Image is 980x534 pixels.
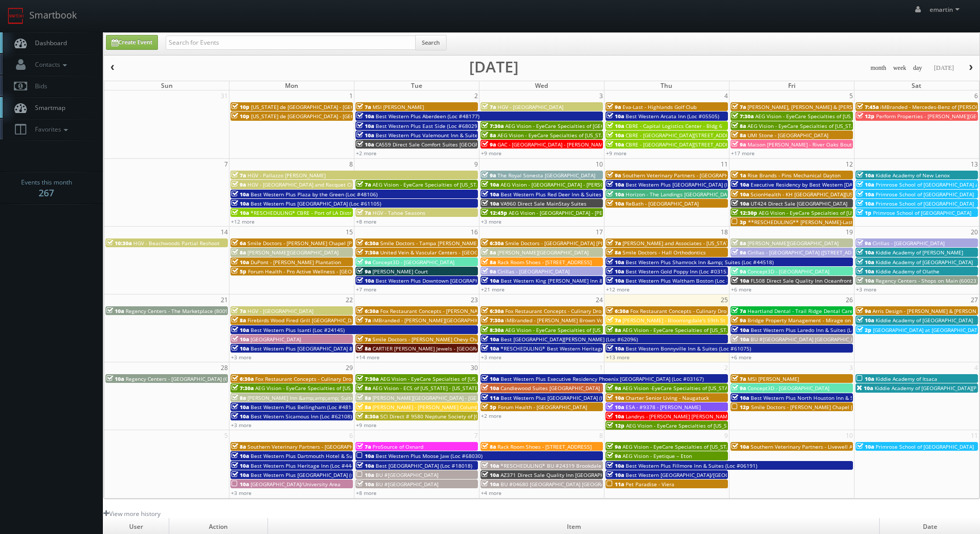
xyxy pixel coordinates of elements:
[247,394,399,401] span: [PERSON_NAME] Inn &amp;amp;amp; Suites [PERSON_NAME]
[231,200,249,207] span: 10a
[732,122,746,130] span: 8a
[357,375,379,382] span: 7:30a
[501,191,635,198] span: Best Western Plus Red Deer Inn & Suites (Loc #61062)
[231,384,254,392] span: 7:30a
[607,307,629,315] span: 6:30a
[732,394,749,401] span: 10a
[251,345,403,352] span: Best Western Plus [GEOGRAPHIC_DATA] & Suites (Loc #61086)
[607,141,624,148] span: 10a
[606,354,630,361] a: +13 more
[8,8,24,24] img: smartbook-logo.png
[482,394,499,401] span: 11a
[372,394,519,401] span: [PERSON_NAME][GEOGRAPHIC_DATA] - [GEOGRAPHIC_DATA]
[607,200,624,207] span: 10a
[255,384,447,392] span: AEG Vision - EyeCare Specialties of [US_STATE] – Southwest Orlando Eye Care
[356,354,380,361] a: +14 more
[731,150,755,157] a: +17 more
[482,307,504,315] span: 6:30a
[732,384,746,392] span: 9a
[856,286,877,293] a: +3 more
[126,375,242,382] span: Regency Centers - [GEOGRAPHIC_DATA] (63020)
[876,375,937,382] span: Kiddie Academy of Itsaca
[357,403,371,411] span: 8a
[481,286,505,293] a: +21 more
[607,413,624,420] span: 10a
[607,403,624,411] span: 10a
[357,181,371,188] span: 7a
[751,191,872,198] span: ScionHealth - KH [GEOGRAPHIC_DATA][US_STATE]
[251,191,378,198] span: Best Western Plus Plaza by the Green (Loc #48106)
[509,209,656,216] span: AEG Vision - [GEOGRAPHIC_DATA] - [PERSON_NAME] Cypress
[607,345,624,352] span: 10a
[751,336,865,343] span: BU #[GEOGRAPHIC_DATA] [GEOGRAPHIC_DATA]
[626,277,747,284] span: Best Western Plus Waltham Boston (Loc #22009)
[357,122,374,130] span: 10a
[501,394,631,401] span: Best Western Plus [GEOGRAPHIC_DATA] (Loc #35038)
[857,103,879,111] span: 7:45a
[857,209,871,216] span: 1p
[505,307,668,315] span: Fox Restaurant Concepts - Culinary Dropout - [GEOGRAPHIC_DATA]
[501,277,653,284] span: Best Western King [PERSON_NAME] Inn & Suites (Loc #62106)
[251,209,447,216] span: *RESCHEDULING* CBRE - Port of LA Distribution Center - [GEOGRAPHIC_DATA] 1
[482,403,496,411] span: 5p
[376,122,479,130] span: Best Western Plus East Side (Loc #68029)
[251,403,359,411] span: Best Western Plus Bellingham (Loc #48188)
[607,113,624,120] span: 10a
[372,259,454,266] span: Concept3D - [GEOGRAPHIC_DATA]
[732,307,746,315] span: 7a
[876,172,950,179] span: Kiddie Academy of New Lenox
[607,326,621,334] span: 8a
[356,286,377,293] a: +7 more
[626,200,699,207] span: ReBath - [GEOGRAPHIC_DATA]
[497,141,608,148] span: GAC - [GEOGRAPHIC_DATA] - [PERSON_NAME]
[751,181,894,188] span: Executive Residency by Best Western [DATE] (Loc #44764)
[622,317,725,324] span: [PERSON_NAME] - Bloomingdale's 59th St
[607,259,624,266] span: 10a
[380,249,512,256] span: United Vein & Vascular Centers - [GEOGRAPHIC_DATA]
[106,375,124,382] span: 10a
[251,326,345,334] span: Best Western Plus Isanti (Loc #24145)
[622,103,697,111] span: Eva-Last - Highlands Golf Club
[501,181,678,188] span: AEG Vision - [GEOGRAPHIC_DATA] - [PERSON_NAME][GEOGRAPHIC_DATA]
[607,249,621,256] span: 8a
[482,240,504,247] span: 6:30a
[357,249,379,256] span: 7:30a
[622,172,791,179] span: Southern Veterinary Partners - [GEOGRAPHIC_DATA][PERSON_NAME]
[482,172,496,179] span: 9a
[482,259,496,266] span: 8a
[607,422,625,429] span: 12p
[857,277,874,284] span: 10a
[497,103,563,111] span: HGV - [GEOGRAPHIC_DATA]
[482,326,504,334] span: 8:30a
[415,35,447,50] button: Search
[732,268,746,275] span: 9a
[607,268,624,275] span: 10a
[255,375,418,382] span: Fox Restaurant Concepts - Culinary Dropout - [GEOGRAPHIC_DATA]
[497,172,595,179] span: The Royal Sonesta [GEOGRAPHIC_DATA]
[372,443,423,450] span: ProSource of Oxnard
[231,218,255,225] a: +12 more
[497,132,671,139] span: AEG Vision - EyeCare Specialties of [US_STATE] - In Focus Vision Center
[133,240,220,247] span: HGV - Beachwoods Partial Reshoot
[231,113,250,120] span: 10p
[747,103,946,111] span: [PERSON_NAME], [PERSON_NAME] & [PERSON_NAME], LLC - [GEOGRAPHIC_DATA]
[747,240,839,247] span: [PERSON_NAME][GEOGRAPHIC_DATA]
[876,268,939,275] span: Kiddie Academy of Olathe
[357,336,371,343] span: 7a
[630,307,793,315] span: Fox Restaurant Concepts - Culinary Dropout - [GEOGRAPHIC_DATA]
[751,200,847,207] span: UT424 Direct Sale [GEOGRAPHIC_DATA]
[482,384,499,392] span: 10a
[747,132,828,139] span: UMI Stone - [GEOGRAPHIC_DATA]
[482,132,496,139] span: 8a
[251,103,393,111] span: [US_STATE] de [GEOGRAPHIC_DATA] - [GEOGRAPHIC_DATA]
[747,384,829,392] span: Concept3D - [GEOGRAPHIC_DATA]
[747,307,853,315] span: Heartland Dental - Trail Ridge Dental Care
[910,62,926,75] button: day
[876,249,963,256] span: Kiddie Academy of [PERSON_NAME]
[482,317,504,324] span: 7:30a
[732,375,746,382] span: 7a
[607,132,624,139] span: 10a
[376,132,514,139] span: Best Western Plus Valemount Inn & Suites (Loc #62120)
[372,317,510,324] span: iMBranded - [PERSON_NAME][GEOGRAPHIC_DATA] BMW
[482,443,496,450] span: 8a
